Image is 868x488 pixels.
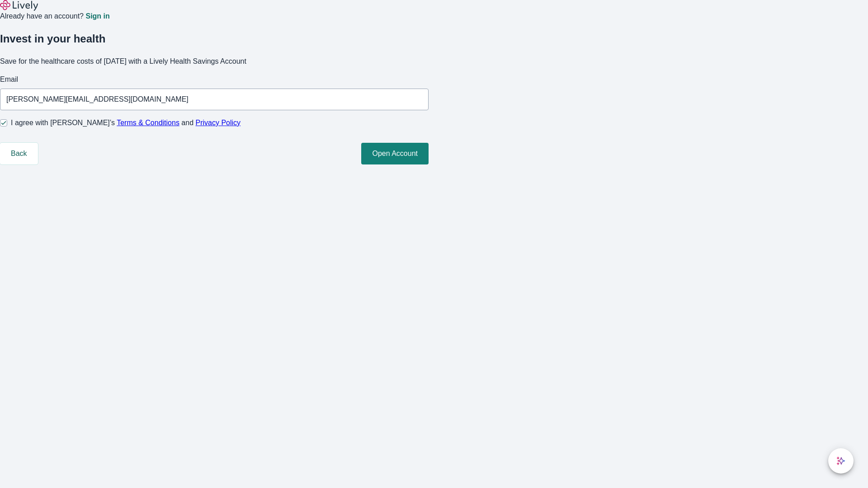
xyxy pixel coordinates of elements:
button: chat [828,448,854,474]
a: Sign in [85,13,109,20]
svg: Lively AI Assistant [836,456,845,465]
a: Terms & Conditions [117,119,179,127]
span: I agree with [PERSON_NAME]’s and [11,117,241,128]
button: Open Account [361,143,429,164]
a: Privacy Policy [196,119,241,127]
